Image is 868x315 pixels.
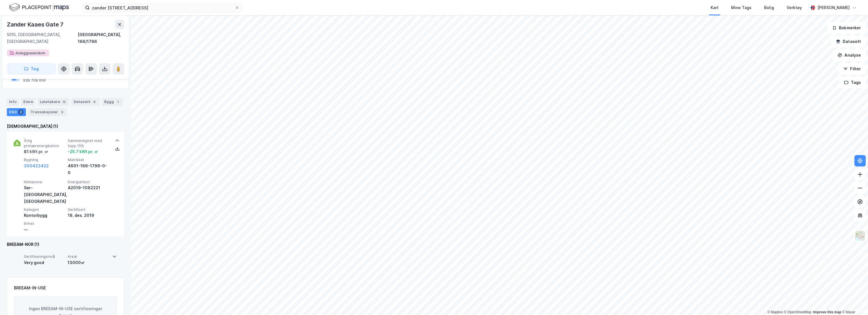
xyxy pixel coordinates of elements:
div: BREEAM-NOR (1) [7,241,124,248]
input: Søk på adresse, matrikkel, gårdeiere, leietakere eller personer [90,3,235,12]
iframe: Chat Widget [840,288,868,315]
div: Info [7,98,19,106]
span: Sertifisert [68,207,109,212]
div: Eiere [21,98,35,106]
div: [PERSON_NAME] [817,4,850,11]
div: [DEMOGRAPHIC_DATA] (1) [7,123,124,130]
span: Sertifiseringsnivå [24,254,65,259]
div: kWt pr. ㎡ [29,148,48,155]
div: Datasett [71,98,100,106]
div: Kart [711,4,719,11]
span: Energiattest [68,180,109,184]
a: Improve this map [813,310,841,314]
span: Sammenlignet med topp 15% [68,138,109,148]
div: Leietakere [38,98,69,106]
div: Very good [24,259,65,266]
a: OpenStreetMap [784,310,812,314]
button: 300423422 [24,162,49,169]
div: 6 [92,99,97,105]
div: [GEOGRAPHIC_DATA], 166/1796 [78,31,124,45]
img: Z [855,230,865,241]
div: 5015, [GEOGRAPHIC_DATA], [GEOGRAPHIC_DATA] [7,31,78,45]
div: 4601-166-1796-0-0 [68,162,109,176]
button: Datasett [831,36,866,47]
span: Årlig primærenergibehov [24,138,65,148]
div: 1 [115,99,121,105]
div: 18. des. 2019 [68,212,109,219]
div: BREEAM-IN-USE [14,285,46,291]
button: Tags [839,77,866,88]
div: ESG [7,108,26,116]
div: Kontrollprogram for chat [840,288,868,315]
div: 2 [18,109,24,115]
a: Mapbox [767,310,783,314]
div: Bolig [764,4,774,11]
div: 13000㎡ [67,259,109,266]
div: Transaksjoner [28,108,67,116]
div: Sør-[GEOGRAPHIC_DATA], [GEOGRAPHIC_DATA] [24,184,65,205]
button: Tag [7,63,56,75]
div: -25.7 kWt pr. ㎡ [68,148,98,155]
div: 81 [24,148,48,155]
span: Enhet [24,221,65,226]
span: Areal [67,254,109,259]
div: 3 [59,109,65,115]
button: Bokmerker [827,22,866,34]
div: A2019-1082221 [68,184,109,191]
div: Verktøy [787,4,802,11]
button: Filter [838,63,866,75]
span: Kategori [24,207,65,212]
button: Analyse [833,50,866,61]
img: logo.f888ab2527a4732fd821a326f86c7f29.svg [9,3,69,13]
div: Bygg [102,98,123,106]
div: Mine Tags [731,4,752,11]
span: Klimasone [24,180,65,184]
div: 12 [61,99,67,105]
div: Zander Kaaes Gate 7 [7,20,65,29]
span: Matrikkel [68,157,109,162]
span: Bygning [24,157,65,162]
div: Kontorbygg [24,212,65,219]
div: 938 708 606 [23,78,46,83]
div: — [24,226,65,233]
